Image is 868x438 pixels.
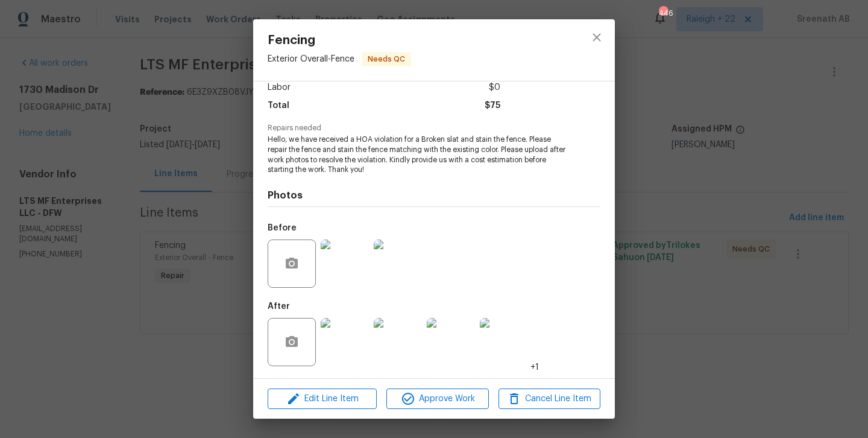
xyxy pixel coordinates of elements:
[268,124,600,132] span: Repairs needed
[386,389,488,410] button: Approve Work
[502,392,597,407] span: Cancel Line Item
[498,389,600,410] button: Cancel Line Item
[268,189,600,202] h4: Photos
[390,392,485,407] span: Approve Work
[268,302,290,311] h5: After
[268,389,377,410] button: Edit Line Item
[530,361,539,373] span: +1
[363,53,410,65] span: Needs QC
[268,224,297,232] h5: Before
[582,23,611,52] button: close
[271,392,373,407] span: Edit Line Item
[485,97,500,115] span: $75
[268,55,354,63] span: Exterior Overall - Fence
[659,7,667,19] div: 446
[268,135,567,175] span: Hello, we have received a HOA violation for a Broken slat and stain the fence. Please repair the ...
[268,97,289,115] span: Total
[489,79,500,97] span: $0
[268,79,291,97] span: Labor
[268,34,411,47] span: Fencing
